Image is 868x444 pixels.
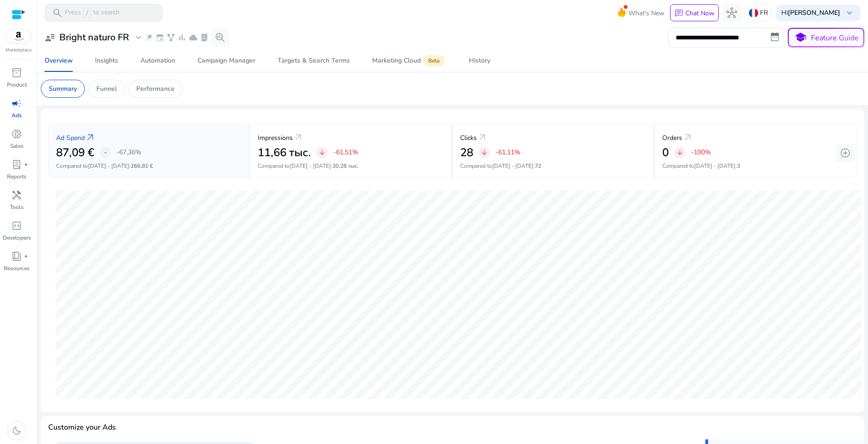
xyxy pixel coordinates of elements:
h2: 11,66 тыс. [258,146,311,159]
p: Marketplace [6,47,32,54]
span: arrow_downward [318,149,326,156]
span: code_blocks [11,220,22,231]
span: lab_profile [200,33,209,42]
p: Press to search [65,8,120,18]
p: Performance [136,84,175,94]
span: campaign [11,98,22,109]
div: Automation [140,57,175,64]
span: search_insights [215,32,226,43]
span: dark_mode [11,425,22,436]
span: book_4 [11,251,22,262]
button: chatChat Now [670,4,719,22]
span: What's New [628,5,665,21]
p: Resources [4,264,30,273]
button: schoolFeature Guide [788,28,864,47]
p: -61,11% [495,147,520,157]
span: family_history [166,33,176,42]
p: Ad Spend [56,133,85,143]
span: hub [726,7,737,19]
p: Feature Guide [811,32,859,44]
p: Ads [12,111,22,120]
span: search [52,7,63,19]
span: - [104,147,107,158]
span: [DATE] - [DATE] [492,162,533,170]
p: Tools [10,203,24,211]
p: Product [7,81,27,89]
span: [DATE] - [DATE] [694,162,735,170]
h3: Bright naturo FR [59,32,129,43]
a: arrow_outward [85,132,96,143]
span: chat [674,9,684,18]
span: add_circle [840,147,851,159]
button: add_circle [836,144,855,162]
span: [DATE] - [DATE] [88,162,129,170]
p: Hi [781,10,840,16]
a: arrow_outward [682,132,693,143]
span: Beta [423,55,445,66]
span: 72 [535,162,541,170]
h2: 0 [662,146,669,159]
span: expand_more [133,32,144,43]
span: 266,81 € [131,162,153,170]
h4: Customize your Ads [48,423,116,432]
span: event [155,33,165,42]
div: History [469,57,490,64]
span: keyboard_arrow_down [844,7,855,19]
p: Summary [49,84,77,94]
img: fr.svg [749,8,758,18]
h2: 87,09 € [56,146,94,159]
span: / [83,8,91,18]
span: donut_small [11,128,22,140]
p: Clicks [460,133,477,143]
h2: 28 [460,146,473,159]
img: amazon.svg [6,29,31,43]
div: Marketing Cloud [372,57,447,64]
p: Compared to : [258,162,444,170]
div: Campaign Manager [197,57,255,64]
button: hub [722,4,741,22]
span: cloud [189,33,198,42]
p: Impressions [258,133,293,143]
p: Orders [662,133,682,143]
span: arrow_downward [676,149,684,156]
span: 30,28 тыс. [332,162,359,170]
p: Compared to : [56,162,241,170]
p: Chat Now [685,9,715,18]
p: Developers [3,234,31,242]
span: user_attributes [44,32,56,43]
div: Insights [95,57,118,64]
span: fiber_manual_record [24,254,28,258]
p: Compared to : [460,162,646,170]
div: Overview [44,57,73,64]
span: arrow_downward [481,149,488,156]
p: Reports [7,172,26,181]
p: Funnel [96,84,117,94]
p: -100% [691,147,711,157]
span: 3 [737,162,740,170]
p: -61,51% [333,147,358,157]
a: arrow_outward [477,132,488,143]
span: fiber_manual_record [24,163,28,166]
span: inventory_2 [11,67,22,78]
p: Sales [10,142,24,150]
div: Targets & Search Terms [278,57,350,64]
span: school [794,31,807,44]
span: [DATE] - [DATE] [290,162,331,170]
span: bar_chart [177,33,187,42]
button: search_insights [211,28,229,47]
p: -67,36% [116,147,141,157]
p: Compared to : [662,162,849,170]
span: lab_profile [11,159,22,170]
span: wand_stars [144,33,153,42]
b: [PERSON_NAME] [788,8,840,17]
p: FR [760,5,768,21]
span: handyman [11,190,22,201]
a: arrow_outward [293,132,304,143]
